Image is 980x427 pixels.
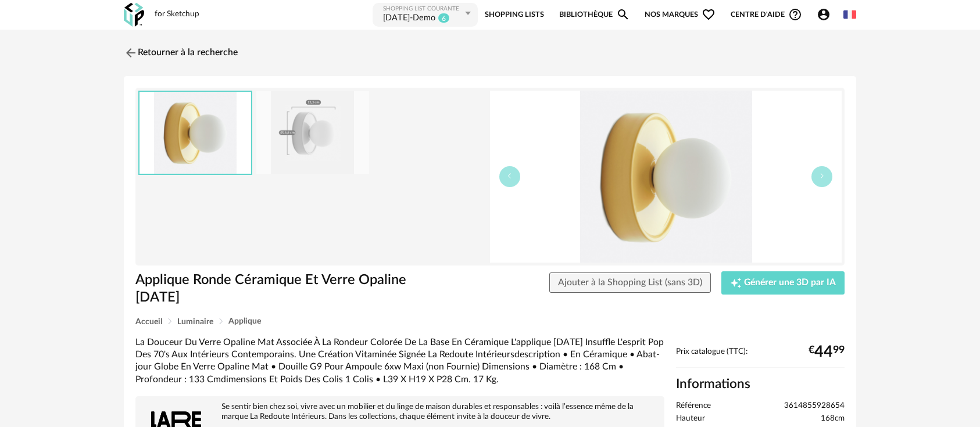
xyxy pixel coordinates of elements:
[730,277,742,289] span: Creation icon
[124,40,238,66] a: Retourner à la recherche
[490,91,842,263] img: d5aa168fb5dd7ac40ca77bfaf9ab5ff4.jpg
[821,414,845,424] span: 168cm
[616,8,630,21] span: Magnify icon
[721,271,845,295] button: Creation icon Générer une 3D par IA
[383,5,462,13] div: Shopping List courante
[817,8,831,21] span: Account Circle icon
[135,318,162,326] span: Accueil
[676,414,705,424] span: Hauteur
[676,376,845,393] h2: Informations
[135,271,424,307] h1: Applique Ronde Céramique Et Verre Opaline [DATE]
[559,2,630,28] a: BibliothèqueMagnify icon
[645,2,716,28] span: Nos marques
[817,8,836,21] span: Account Circle icon
[676,401,711,411] span: Référence
[124,46,138,60] img: svg+xml;base64,PHN2ZyB3aWR0aD0iMjQiIGhlaWdodD0iMjQiIHZpZXdCb3g9IjAgMCAyNCAyNCIgZmlsbD0ibm9uZSIgeG...
[549,272,711,293] button: Ajouter à la Shopping List (sans 3D)
[135,336,664,386] div: La Douceur Du Verre Opaline Mat Associée À La Rondeur Colorée De La Base En Céramique L'applique ...
[124,3,144,27] img: OXP
[228,317,261,325] span: Applique
[784,401,845,411] span: 3614855928654
[177,318,213,326] span: Luminaire
[383,13,435,24] div: Sept11-Demo
[438,13,450,23] sup: 6
[141,402,659,422] div: Se sentir bien chez soi, vivre avec un mobilier et du linge de maison durables et responsables : ...
[135,317,845,326] div: Breadcrumb
[809,347,845,357] div: € 99
[485,2,544,28] a: Shopping Lists
[256,91,369,174] img: 9662a0e1b6375bf9e4da26214c2b180b.jpg
[744,278,836,288] span: Générer une 3D par IA
[843,8,856,21] img: fr
[702,8,716,21] span: Heart Outline icon
[788,8,802,21] span: Help Circle Outline icon
[558,278,702,287] span: Ajouter à la Shopping List (sans 3D)
[155,9,199,20] div: for Sketchup
[814,347,833,357] span: 44
[676,347,845,368] div: Prix catalogue (TTC):
[140,92,251,174] img: d5aa168fb5dd7ac40ca77bfaf9ab5ff4.jpg
[731,8,802,21] span: Centre d'aideHelp Circle Outline icon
